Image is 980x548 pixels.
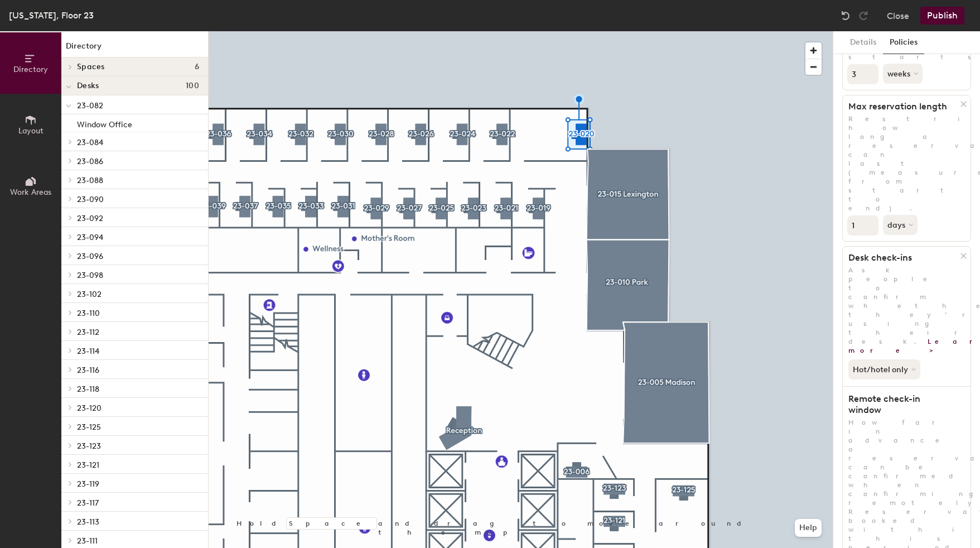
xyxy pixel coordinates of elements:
span: 23-088 [77,176,103,185]
span: 23-116 [77,366,99,375]
span: 23-094 [77,233,103,242]
span: 23-098 [77,271,103,280]
span: Spaces [77,63,105,71]
span: 23-114 [77,347,99,356]
span: 23-120 [77,403,102,413]
button: Publish [920,7,964,25]
span: 23-102 [77,290,102,299]
span: 23-090 [77,195,104,204]
span: 6 [195,63,199,71]
span: 23-111 [77,536,98,546]
span: Desks [77,81,99,90]
span: 23-086 [77,157,103,166]
img: Undo [840,10,851,21]
button: Details [843,31,883,54]
img: Redo [858,10,869,21]
span: 23-118 [77,384,99,394]
span: 23-119 [77,479,99,489]
h1: Desk check-ins [843,252,960,263]
span: 100 [186,81,199,90]
span: 23-117 [77,498,99,508]
h1: Max reservation length [843,101,960,112]
span: 23-113 [77,517,99,527]
p: Restrict how long a reservation can last (measured from start to end). [843,114,971,213]
h1: Remote check-in window [843,393,960,416]
span: 23-121 [77,460,99,470]
span: Directory [13,65,48,74]
button: Hot/hotel only [848,359,920,379]
span: Work Areas [10,188,51,197]
p: Window Office [77,117,132,129]
div: [US_STATE], Floor 23 [9,8,94,22]
button: Help [795,519,822,537]
span: 23-110 [77,309,100,318]
span: 23-096 [77,252,103,261]
span: 23-125 [77,422,101,432]
span: 23-084 [77,138,103,147]
span: 23-112 [77,328,99,337]
button: Policies [883,31,924,54]
h1: Directory [61,40,208,57]
span: 23-123 [77,441,101,451]
span: 23-092 [77,214,103,223]
button: days [883,215,918,235]
button: weeks [883,64,923,84]
button: Close [887,7,909,25]
span: 23-082 [77,101,103,110]
span: Layout [18,126,44,136]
